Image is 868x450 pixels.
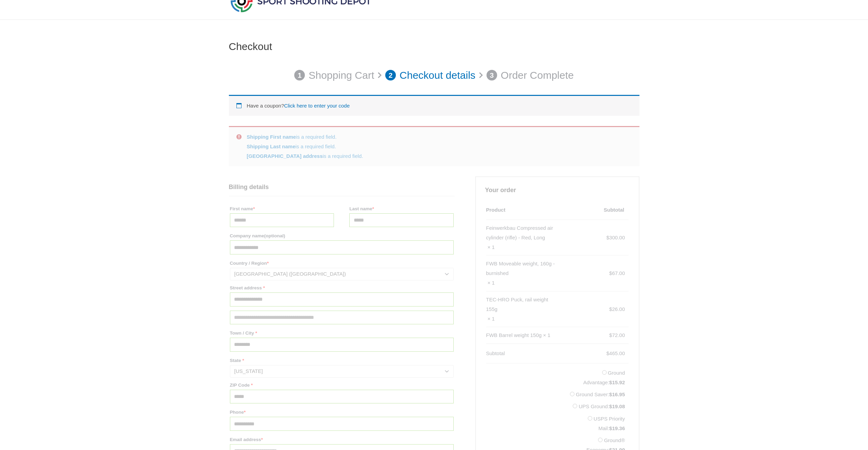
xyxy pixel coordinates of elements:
[294,70,305,81] span: 1
[400,66,476,85] p: Checkout details
[309,66,374,85] p: Shopping Cart
[294,66,374,85] a: 1 Shopping Cart
[229,95,639,116] div: Have a coupon?
[385,66,476,85] a: 2 Checkout details
[229,40,639,53] h1: Checkout
[284,103,350,109] a: Enter your coupon code
[385,70,396,81] span: 2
